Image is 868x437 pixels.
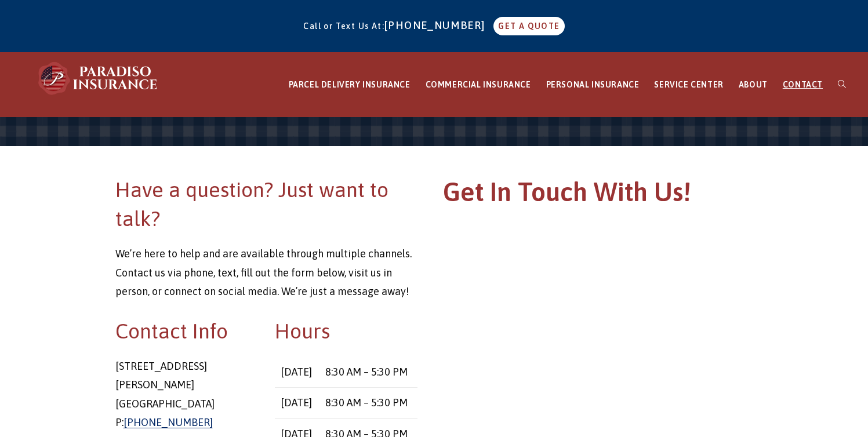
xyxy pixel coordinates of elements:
[325,396,408,409] time: 8:30 AM – 5:30 PM
[546,80,640,89] span: PERSONAL INSURANCE
[35,61,162,96] img: Paradiso Insurance
[275,388,319,418] td: [DATE]
[426,80,531,89] span: COMMERCIAL INSURANCE
[384,19,491,31] a: [PHONE_NUMBER]
[115,175,418,234] h2: Have a question? Just want to talk?
[654,80,723,89] span: SERVICE CENTER
[443,175,746,215] h1: Get In Touch With Us!
[325,366,408,378] time: 8:30 AM – 5:30 PM
[281,53,418,117] a: PARCEL DELIVERY INSURANCE
[275,316,417,345] h2: Hours
[739,80,768,89] span: ABOUT
[275,357,319,388] td: [DATE]
[775,53,830,117] a: CONTACT
[115,316,258,345] h2: Contact Info
[731,53,775,117] a: ABOUT
[289,80,411,89] span: PARCEL DELIVERY INSURANCE
[418,53,539,117] a: COMMERCIAL INSURANCE
[647,53,731,117] a: SERVICE CENTER
[124,416,213,428] a: [PHONE_NUMBER]
[493,17,564,35] a: GET A QUOTE
[539,53,647,117] a: PERSONAL INSURANCE
[115,245,418,301] p: We’re here to help and are available through multiple channels. Contact us via phone, text, fill ...
[783,80,823,89] span: CONTACT
[303,21,384,31] span: Call or Text Us At:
